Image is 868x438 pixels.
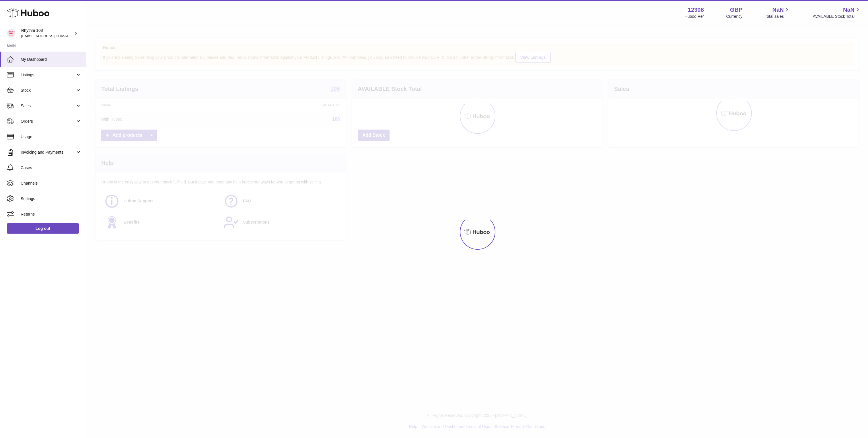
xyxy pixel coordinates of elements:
[21,150,75,155] span: Invoicing and Payments
[21,72,75,78] span: Listings
[726,14,743,19] div: Currency
[21,119,75,124] span: Orders
[772,6,784,14] span: NaN
[730,6,742,14] strong: GBP
[21,103,75,109] span: Sales
[813,6,861,19] a: NaN AVAILABLE Stock Total
[21,196,81,202] span: Settings
[813,14,861,19] span: AVAILABLE Stock Total
[688,6,704,14] strong: 12308
[685,14,704,19] div: Huboo Ref
[21,28,73,39] div: Rhythm 108
[21,88,75,93] span: Stock
[21,57,81,62] span: My Dashboard
[843,6,855,14] span: NaN
[765,6,790,19] a: NaN Total sales
[21,134,81,140] span: Usage
[7,29,15,38] img: internalAdmin-12308@internal.huboo.com
[21,34,84,38] span: [EMAIL_ADDRESS][DOMAIN_NAME]
[21,212,81,217] span: Returns
[765,14,790,19] span: Total sales
[21,165,81,171] span: Cases
[7,223,79,234] a: Log out
[21,181,81,186] span: Channels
